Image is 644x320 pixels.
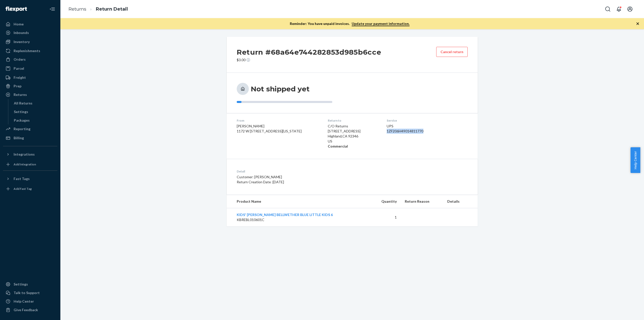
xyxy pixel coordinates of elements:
[3,297,57,305] a: Help Center
[11,108,58,116] a: Settings
[14,66,24,71] div: Parcel
[3,150,57,158] button: Integrations
[3,160,57,168] a: Add Integration
[3,185,57,193] a: Add Fast Tag
[14,290,40,295] div: Talk to Support
[3,82,57,90] a: Prep
[227,195,370,208] th: Product Name
[370,208,401,227] td: 1
[3,175,57,183] button: Fast Tags
[14,162,36,166] div: Add Integration
[625,4,635,14] button: Open account menu
[603,4,613,14] button: Open Search Box
[14,126,30,131] div: Reporting
[237,180,376,185] p: Return Creation Date : [DATE]
[14,48,40,53] div: Replenishments
[14,307,38,312] div: Give Feedback
[3,74,57,82] a: Freight
[14,101,32,106] div: All Returns
[14,176,30,181] div: Fast Tags
[237,124,302,133] span: [PERSON_NAME] 1172 W [STREET_ADDRESS][US_STATE]
[328,144,348,148] strong: Commercial
[3,20,57,28] a: Home
[47,4,57,14] button: Close Navigation
[387,129,441,134] div: 1ZF206H49014811770
[328,129,379,134] p: [STREET_ADDRESS]
[3,134,57,142] a: Billing
[14,75,26,80] div: Freight
[14,282,28,287] div: Settings
[401,195,443,208] th: Return Reason
[3,91,57,99] a: Returns
[387,124,393,128] span: UPS
[237,118,320,123] dt: From
[14,57,26,62] div: Orders
[14,299,34,304] div: Help Center
[3,280,57,288] a: Settings
[237,212,333,217] a: KIDS' [PERSON_NAME] BELLWETHER BLUE LITTLE KIDS 6
[290,21,410,26] p: Reminder: You have unpaid invoices.
[237,217,366,222] p: KBREBL010601C
[14,135,24,140] div: Billing
[11,116,58,124] a: Packages
[328,134,379,139] p: Highland , CA 92346
[237,57,381,62] p: $3.00
[14,84,21,89] div: Prep
[64,2,132,17] ol: breadcrumbs
[14,109,28,114] div: Settings
[436,47,468,57] button: Cancel return
[387,118,441,123] dt: Service
[11,99,58,107] a: All Returns
[14,22,24,27] div: Home
[370,195,401,208] th: Quantity
[14,118,30,123] div: Packages
[237,174,376,180] p: Customer: [PERSON_NAME]
[3,47,57,55] a: Replenishments
[328,118,379,123] dt: Return to
[68,6,86,12] a: Returns
[251,84,310,93] h3: Not shipped yet
[3,38,57,46] a: Inventory
[96,6,128,12] a: Return Detail
[3,125,57,133] a: Reporting
[14,39,30,44] div: Inventory
[14,92,27,97] div: Returns
[14,152,35,157] div: Integrations
[3,306,57,314] button: Give Feedback
[614,4,624,14] button: Open notifications
[237,47,381,57] h2: Return #68a64e744282853d985b6cce
[14,187,32,191] div: Add Fast Tag
[6,7,27,12] img: Flexport logo
[3,55,57,63] a: Orders
[630,147,640,173] button: Help Center
[3,289,57,297] a: Talk to Support
[443,195,478,208] th: Details
[3,64,57,73] a: Parcel
[3,29,57,37] a: Inbounds
[14,30,29,35] div: Inbounds
[328,124,379,129] p: C/O Returns
[328,139,379,144] p: US
[352,21,410,26] a: Update your payment information.
[237,169,376,173] dt: Detail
